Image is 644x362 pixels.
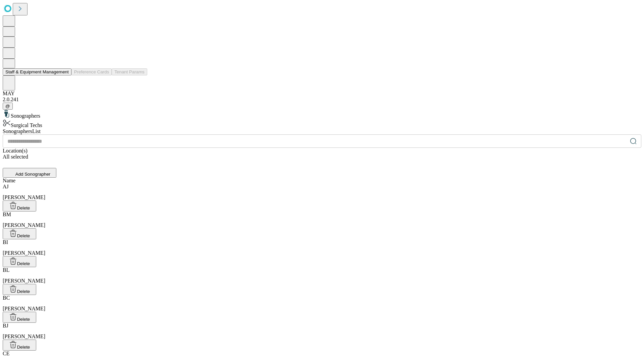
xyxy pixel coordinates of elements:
[3,212,11,217] span: BM
[17,317,30,322] span: Delete
[15,172,50,177] span: Add Sonographer
[3,168,56,178] button: Add Sonographer
[3,267,641,284] div: [PERSON_NAME]
[3,340,36,351] button: Delete
[3,284,36,295] button: Delete
[3,239,8,245] span: BI
[17,289,30,294] span: Delete
[3,267,9,273] span: BL
[3,239,641,256] div: [PERSON_NAME]
[3,256,36,267] button: Delete
[3,97,641,103] div: 2.0.241
[17,345,30,350] span: Delete
[3,68,71,75] button: Staff & Equipment Management
[3,110,641,119] div: Sonographers
[112,68,147,75] button: Tenant Params
[3,184,9,189] span: AJ
[3,148,28,154] span: Location(s)
[3,178,641,184] div: Name
[3,295,10,301] span: BC
[3,119,641,128] div: Surgical Techs
[17,261,30,266] span: Delete
[3,154,641,160] div: All selected
[3,323,8,328] span: BJ
[3,351,9,356] span: CE
[3,103,13,110] button: @
[3,90,641,97] div: MAY
[17,205,30,210] span: Delete
[3,128,641,134] div: Sonographers List
[71,68,112,75] button: Preference Cards
[5,104,10,109] span: @
[3,200,36,212] button: Delete
[3,228,36,239] button: Delete
[3,323,641,340] div: [PERSON_NAME]
[3,184,641,200] div: [PERSON_NAME]
[17,233,30,238] span: Delete
[3,312,36,323] button: Delete
[3,212,641,228] div: [PERSON_NAME]
[3,295,641,312] div: [PERSON_NAME]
